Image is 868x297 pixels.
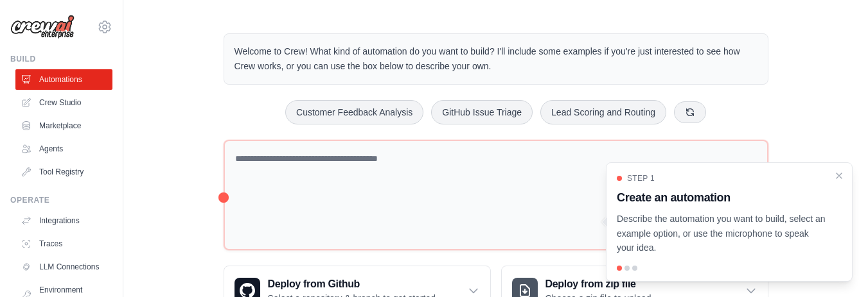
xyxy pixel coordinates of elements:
p: Describe the automation you want to build, select an example option, or use the microphone to spe... [617,212,826,255]
h3: Deploy from zip file [545,276,654,292]
a: Automations [15,69,112,90]
a: LLM Connections [15,257,112,277]
a: Crew Studio [15,92,112,113]
span: Step 1 [627,173,655,183]
button: Customer Feedback Analysis [285,100,423,124]
div: Operate [10,195,112,205]
a: Marketplace [15,115,112,136]
button: GitHub Issue Triage [431,100,533,124]
p: Welcome to Crew! What kind of automation do you want to build? I'll include some examples if you'... [235,44,757,74]
a: Agents [15,139,112,159]
button: Close walkthrough [834,171,844,181]
h3: Create an automation [617,189,826,207]
div: Build [10,54,112,64]
button: Lead Scoring and Routing [540,100,666,124]
a: Integrations [15,210,112,231]
a: Tool Registry [15,162,112,182]
img: Logo [10,15,75,39]
a: Traces [15,233,112,254]
h3: Deploy from Github [268,276,438,292]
